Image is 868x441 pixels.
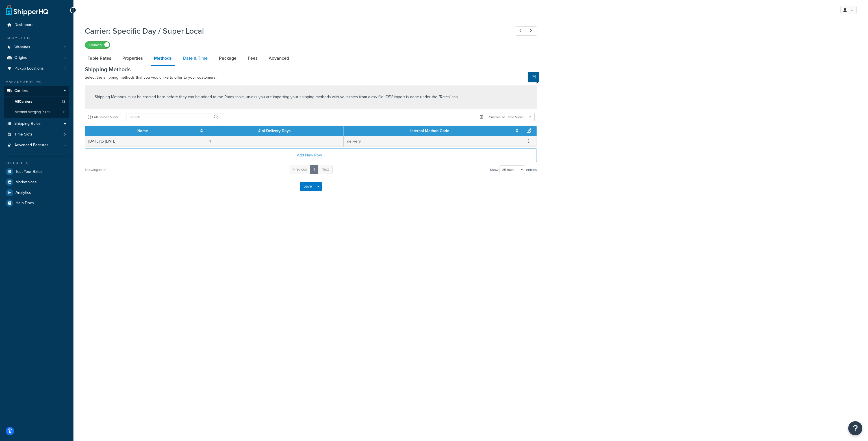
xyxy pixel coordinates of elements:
[16,201,34,206] span: Help Docs
[526,26,537,36] a: Next Record
[4,107,69,117] li: Method Merging Rules
[14,23,34,27] span: Dashboard
[310,165,318,174] a: 1
[245,51,260,65] a: Fees
[4,167,69,177] a: Test Your Rates
[526,166,537,174] span: entries
[516,26,527,36] a: Previous Record
[14,89,28,93] span: Carriers
[344,136,521,147] td: delivery
[15,110,50,115] span: Method Merging Rules
[14,55,27,60] span: Origins
[477,113,535,121] button: Customize Table View
[4,140,69,150] li: Advanced Features
[64,66,66,71] span: 1
[4,63,69,74] a: Pickup Locations1
[216,51,239,65] a: Package
[85,25,505,36] h1: Carrier: Specific Day / Super Local
[4,96,69,107] a: AllCarriers13
[266,51,292,65] a: Advanced
[85,136,206,147] td: [DATE] to [DATE]
[4,63,69,74] li: Pickup Locations
[490,166,498,174] span: Show
[4,188,69,198] a: Analytics
[293,167,307,172] span: Previous
[4,198,69,208] a: Help Docs
[64,143,66,148] span: 5
[62,99,65,104] span: 13
[14,45,30,50] span: Websites
[4,107,69,117] a: Method Merging Rules0
[290,165,311,174] a: Previous
[85,166,107,174] div: Showing 1 to 1 of 1
[528,72,539,82] button: Show Help Docs
[16,180,37,185] span: Marketplace
[4,119,69,129] a: Shipping Rules
[95,94,459,100] p: Shipping Methods must be created here before they can be added to the Rates table, unless you are...
[85,42,110,48] label: Enabled
[4,53,69,63] li: Origins
[848,421,862,435] button: Open Resource Center
[410,128,449,134] a: Internal Method Code
[85,66,537,72] h3: Shipping Methods
[151,51,175,66] a: Methods
[16,190,31,195] span: Analytics
[4,86,69,96] a: Carriers
[120,51,146,65] a: Properties
[4,42,69,53] a: Websites1
[206,136,344,147] td: 1
[64,132,66,137] span: 0
[206,126,344,136] th: # of Delivery Days
[14,66,44,71] span: Pickup Locations
[4,53,69,63] a: Origins1
[322,167,329,172] span: Next
[85,74,537,81] p: Select the shipping methods that you would like to offer to your customers.
[127,113,221,121] input: Search
[85,149,537,162] button: Add New Row +
[300,182,315,191] button: Save
[318,165,333,174] a: Next
[4,42,69,53] li: Websites
[14,121,41,126] span: Shipping Rules
[4,177,69,187] a: Marketplace
[4,36,69,41] div: Basic Setup
[4,161,69,165] div: Resources
[14,143,49,148] span: Advanced Features
[14,132,32,137] span: Time Slots
[15,99,32,104] span: All Carriers
[4,86,69,118] li: Carriers
[180,51,211,65] a: Date & Time
[16,169,43,174] span: Test Your Rates
[64,45,66,50] span: 1
[4,129,69,140] a: Time Slots0
[63,110,65,115] span: 0
[85,51,114,65] a: Table Rates
[4,20,69,30] a: Dashboard
[137,128,148,134] a: Name
[64,55,66,60] span: 1
[85,113,121,121] button: Full Screen View
[4,140,69,150] a: Advanced Features5
[4,129,69,140] li: Time Slots
[4,79,69,84] div: Manage Shipping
